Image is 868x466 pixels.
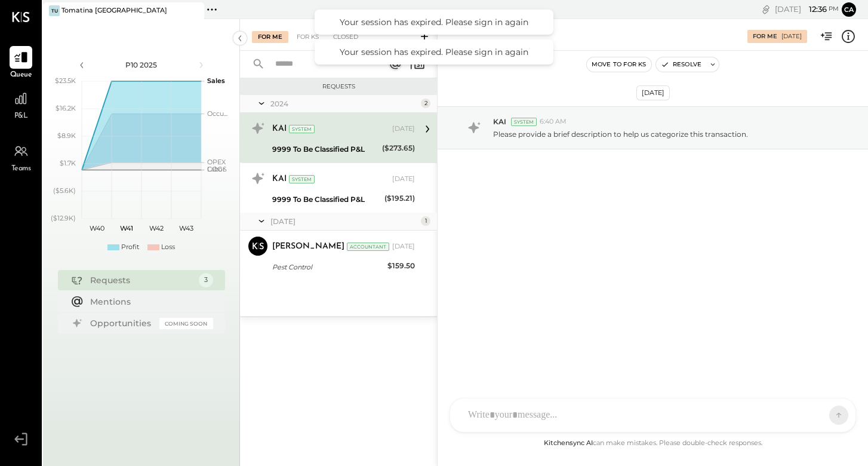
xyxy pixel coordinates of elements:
div: TU [49,5,60,16]
text: $16.2K [56,104,76,112]
text: ($5.6K) [53,186,76,195]
a: Queue [1,46,41,81]
div: System [511,118,537,126]
button: Resolve [656,57,706,72]
span: 12 : 36 [803,4,827,15]
text: $8.9K [57,131,76,140]
text: W41 [120,224,133,232]
div: $159.50 [387,260,415,272]
div: copy link [760,3,772,16]
div: For Me [252,31,288,43]
div: 2 [421,99,430,108]
a: Teams [1,140,41,174]
span: Queue [10,70,32,81]
p: Please provide a brief description to help us categorize this transaction. [493,129,748,139]
div: 1 [421,216,430,226]
a: P&L [1,87,41,122]
div: For KS [291,31,325,43]
div: P10 2025 [91,60,192,70]
div: ($273.65) [382,142,415,154]
div: For Me [753,32,777,41]
div: ($195.21) [384,192,415,204]
div: Requests [90,274,193,286]
text: W40 [89,224,104,232]
div: [PERSON_NAME] [272,241,344,253]
div: Your session has expired. Please sign in again [327,47,541,57]
button: Move to for ks [587,57,651,72]
div: Tomatina [GEOGRAPHIC_DATA] [61,6,167,16]
div: 9999 To Be Classified P&L [272,194,381,206]
span: Teams [11,164,31,174]
div: 2024 [270,99,418,109]
div: [DATE] [636,85,670,100]
div: [DATE] [392,242,415,252]
div: Loss [161,243,175,252]
div: [DATE] [775,4,839,15]
text: Occu... [207,109,227,118]
div: 3 [199,273,213,287]
div: Closed [327,31,364,43]
span: 6:40 AM [540,117,567,127]
text: $1.7K [60,159,76,167]
div: [DATE] [392,124,415,134]
div: 9999 To Be Classified P&L [272,143,378,155]
text: Labor [207,165,225,173]
text: W42 [149,224,164,232]
span: pm [829,5,839,13]
div: Coming Soon [159,318,213,329]
text: $23.5K [55,76,76,85]
text: OPEX [207,158,226,166]
div: System [289,125,315,133]
div: Opportunities [90,317,153,329]
div: Profit [121,243,139,252]
span: KAI [493,116,506,127]
div: System [289,175,315,183]
div: Mentions [90,296,207,308]
text: Sales [207,76,225,85]
button: Ca [842,2,856,17]
text: ($12.9K) [51,214,76,222]
div: KAI [272,173,287,185]
span: P&L [14,111,28,122]
div: Pest Control [272,261,384,273]
div: [DATE] [392,174,415,184]
text: W43 [179,224,193,232]
div: [DATE] [270,216,418,226]
div: KAI [272,123,287,135]
div: Accountant [347,243,389,251]
div: Requests [246,82,431,91]
div: [DATE] [781,32,802,41]
div: Your session has expired. Please sign in again [327,17,541,27]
